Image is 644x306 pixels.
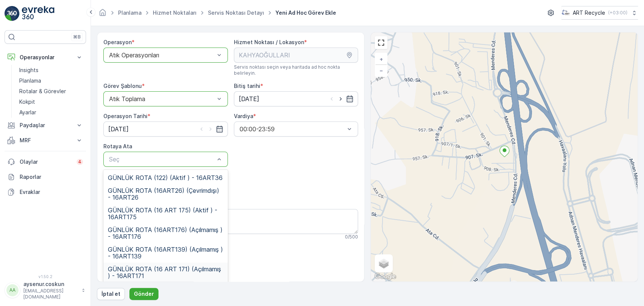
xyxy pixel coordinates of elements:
input: dd/mm/yyyy [103,121,228,137]
span: GÜNLÜK ROTA (16 ART 171) (Açılmamış ) - 16ART171 [108,266,223,279]
label: Bitiş tarihi [234,83,260,89]
p: Planlama [19,77,41,85]
a: Hizmet Noktaları [153,9,197,16]
p: aysenur.coskun [23,280,78,288]
button: ART Recycle(+03:00) [561,6,638,20]
p: Rotalar & Görevler [19,88,66,95]
p: Insights [19,66,38,74]
a: Ana Sayfa [98,11,107,18]
a: Raporlar [5,169,86,185]
a: Insights [16,65,86,75]
p: [EMAIL_ADDRESS][DOMAIN_NAME] [23,288,78,300]
span: GÜNLÜK ROTA (122) (Aktif ) - 16ART36 [108,174,223,181]
p: Ayarlar [19,109,36,116]
button: Paydaşlar [5,118,86,133]
a: Planlama [118,9,141,16]
span: Servis noktası seçin veya haritada ad hoc nokta belirleyin. [234,64,358,76]
a: Olaylar4 [5,154,86,169]
img: logo_light-DOdMpM7g.png [22,6,54,21]
span: v 1.50.2 [5,274,86,279]
button: MRF [5,133,86,148]
input: dd/mm/yyyy [234,91,358,106]
p: ( +03:00 ) [608,10,627,16]
span: − [380,67,383,74]
p: ⌘B [73,34,81,40]
p: Evraklar [20,188,83,196]
span: + [380,56,383,62]
a: Layers [375,255,392,272]
button: İptal et [97,288,125,300]
a: Kokpit [16,97,86,107]
img: Google [373,272,398,281]
h3: Adım 1: Atık Toplama [103,272,358,281]
a: Evraklar [5,185,86,200]
p: 0 / 500 [345,234,358,240]
p: Operasyonlar [20,54,71,61]
img: logo [5,6,20,21]
a: Planlama [16,75,86,86]
p: Paydaşlar [20,121,71,129]
a: Rotalar & Görevler [16,86,86,97]
p: Kokpit [19,98,35,106]
input: KAHYAOĞULLARI [234,48,358,63]
span: GÜNLÜK ROTA (16ART26) (Çevrimdışı) - 16ART26 [108,187,223,201]
span: GÜNLÜK ROTA (16ART139) (Açılmamış ) - 16ART139 [108,246,223,260]
p: İptal et [101,290,120,298]
div: AA [6,284,18,296]
label: Görev Şablonu [103,83,142,89]
label: Operasyon [103,39,132,45]
span: GÜNLÜK ROTA (16ART176) (Açılmamış ) - 16ART176 [108,226,223,240]
span: GÜNLÜK ROTA (16 ART 175) (Aktif ) - 16ART175 [108,207,223,220]
p: MRF [20,137,71,144]
span: Yeni Ad Hoc Görev Ekle [274,9,338,17]
p: Seç [109,155,215,164]
p: 4 [78,159,81,165]
p: Olaylar [20,158,72,166]
button: Gönder [129,288,158,300]
button: Operasyonlar [5,50,86,65]
a: View Fullscreen [375,37,387,48]
a: Ayarlar [16,107,86,118]
img: image_23.png [561,9,570,17]
label: Rotaya Ata [103,143,132,149]
p: Gönder [134,290,154,298]
h2: Görev Şablonu Yapılandırması [103,252,358,263]
label: Operasyon Tarihi [103,113,148,119]
p: Raporlar [20,173,83,181]
p: ART Recycle [573,9,605,17]
a: Bu bölgeyi Google Haritalar'da açın (yeni pencerede açılır) [373,272,398,281]
label: Vardiya [234,113,253,119]
a: Yakınlaştır [375,54,387,65]
a: Uzaklaştır [375,65,387,76]
button: AAaysenur.coskun[EMAIL_ADDRESS][DOMAIN_NAME] [5,280,86,300]
label: Hizmet Noktası / Lokasyon [234,39,304,45]
a: Servis Noktası Detayı [208,9,264,16]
